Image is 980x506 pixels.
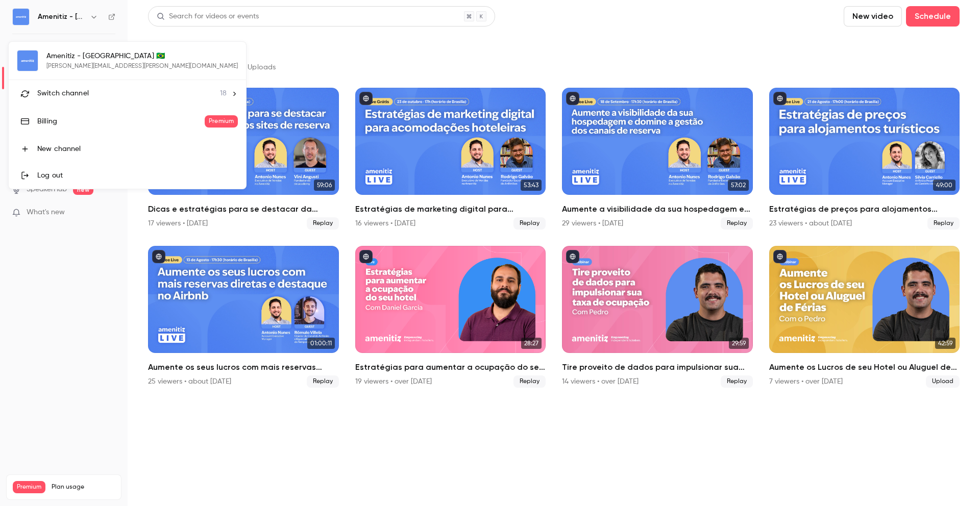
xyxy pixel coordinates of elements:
[205,115,238,128] span: Premium
[37,170,238,181] div: Log out
[220,88,227,99] span: 18
[37,88,89,99] span: Switch channel
[37,144,238,154] div: New channel
[37,116,205,127] div: Billing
